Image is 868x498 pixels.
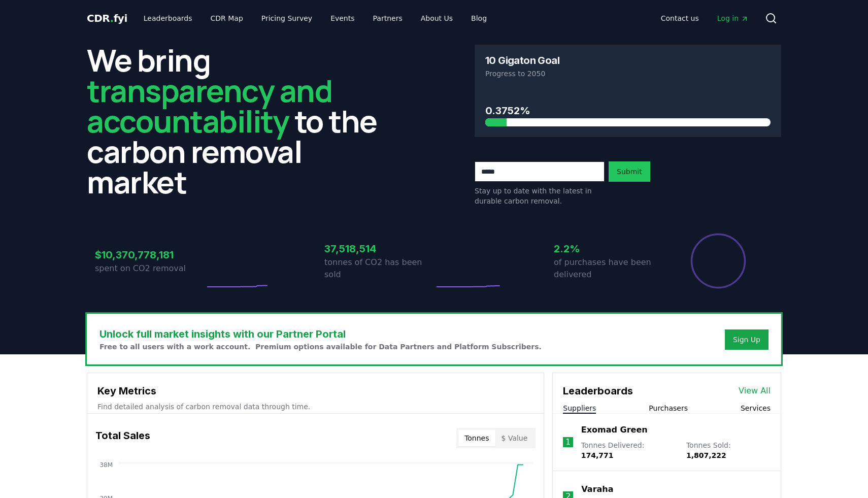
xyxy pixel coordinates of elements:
button: Sign Up [725,329,769,350]
h3: Leaderboards [563,383,633,399]
tspan: 38M [99,461,113,469]
nav: Main [136,9,495,27]
h3: 10 Gigaton Goal [485,55,559,65]
h3: Key Metrics [97,383,533,399]
p: Tonnes Sold : [686,440,771,460]
a: Leaderboards [136,9,201,27]
button: Tonnes [458,430,495,446]
p: tonnes of CO2 has been sold [324,256,434,281]
button: Services [741,403,771,413]
button: Purchasers [649,403,688,413]
p: 1 [565,436,571,448]
span: . [110,12,114,24]
p: Free to all users with a work account. Premium options available for Data Partners and Platform S... [99,342,542,352]
span: transparency and accountability [87,70,332,142]
p: of purchases have been delivered [554,256,663,281]
a: CDR.fyi [87,11,127,25]
a: CDR Map [203,9,251,27]
h3: 37,518,514 [324,241,434,256]
a: Events [322,9,362,27]
a: Log in [709,9,757,27]
h3: 2.2% [554,241,663,256]
p: Progress to 2050 [485,69,771,79]
button: Submit [609,161,650,182]
span: CDR fyi [87,12,127,24]
h3: Total Sales [95,428,150,448]
p: Tonnes Delivered : [581,440,676,460]
a: Partners [365,9,411,27]
a: Varaha [581,483,613,495]
a: Blog [463,9,495,27]
h2: We bring to the carbon removal market [87,45,393,197]
span: Log in [717,13,749,23]
a: About Us [413,9,461,27]
div: Percentage of sales delivered [690,233,747,289]
a: Contact us [653,9,707,27]
a: Exomad Green [581,424,648,436]
span: 1,807,222 [686,451,726,459]
p: Find detailed analysis of carbon removal data through time. [97,402,533,412]
h3: $10,370,778,181 [95,247,205,262]
p: Stay up to date with the latest in durable carbon removal. [475,186,605,206]
p: spent on CO2 removal [95,262,205,275]
h3: 0.3752% [485,103,771,118]
nav: Main [653,9,757,27]
button: $ Value [495,430,534,446]
button: Suppliers [563,403,596,413]
a: View All [739,385,771,397]
a: Sign Up [733,335,760,345]
h3: Unlock full market insights with our Partner Portal [99,326,542,342]
span: 174,771 [581,451,614,459]
a: Pricing Survey [253,9,320,27]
